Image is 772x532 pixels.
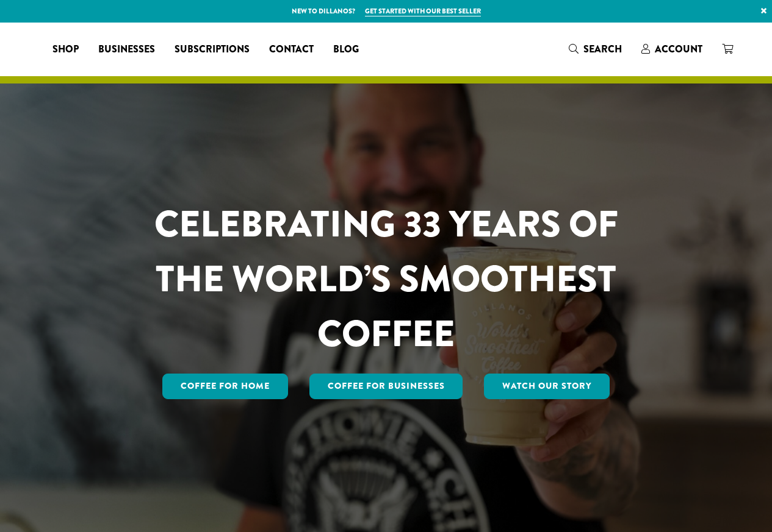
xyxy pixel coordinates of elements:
span: Search [583,42,622,56]
span: Blog [333,42,359,57]
a: Coffee For Businesses [309,374,463,399]
a: Shop [43,40,88,59]
a: Watch Our Story [484,374,610,399]
a: Coffee for Home [162,374,288,399]
span: Shop [52,42,79,57]
span: Subscriptions [175,42,250,57]
h1: CELEBRATING 33 YEARS OF THE WORLD’S SMOOTHEST COFFEE [118,197,654,361]
a: Get started with our best seller [365,6,481,16]
a: Search [559,39,632,59]
span: Account [655,42,702,56]
span: Contact [269,42,314,57]
span: Businesses [98,42,155,57]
